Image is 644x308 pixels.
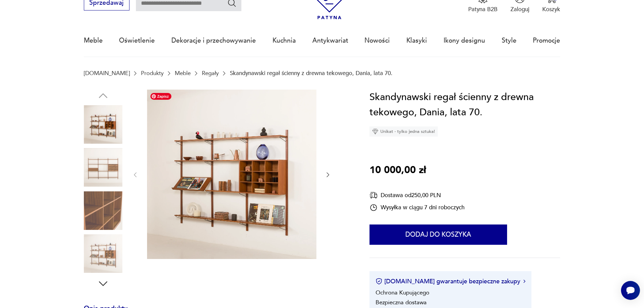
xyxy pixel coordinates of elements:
a: Oświetlenie [119,25,155,56]
p: 10 000,00 zł [369,163,426,178]
a: Meble [175,70,191,76]
img: Ikona certyfikatu [376,278,382,285]
a: Meble [84,25,103,56]
a: Regały [202,70,219,76]
h1: Skandynawski regał ścienny z drewna tekowego, Dania, lata 70. [369,90,560,120]
a: [DOMAIN_NAME] [84,70,130,76]
a: Antykwariat [312,25,348,56]
li: Bezpieczna dostawa [376,299,427,306]
span: Zapisz [150,93,171,100]
a: Promocje [533,25,560,56]
a: Produkty [141,70,164,76]
iframe: Smartsupp widget button [621,281,640,300]
img: Zdjęcie produktu Skandynawski regał ścienny z drewna tekowego, Dania, lata 70. [84,191,122,230]
a: Style [502,25,517,56]
img: Zdjęcie produktu Skandynawski regał ścienny z drewna tekowego, Dania, lata 70. [147,90,316,259]
li: Ochrona Kupującego [376,289,429,297]
a: Klasyki [406,25,427,56]
button: Dodaj do koszyka [369,224,507,245]
img: Ikona diamentu [372,128,378,135]
img: Zdjęcie produktu Skandynawski regał ścienny z drewna tekowego, Dania, lata 70. [84,148,122,187]
a: Nowości [364,25,390,56]
p: Skandynawski regał ścienny z drewna tekowego, Dania, lata 70. [230,70,392,76]
a: Kuchnia [272,25,296,56]
a: Ikony designu [444,25,485,56]
img: Zdjęcie produktu Skandynawski regał ścienny z drewna tekowego, Dania, lata 70. [84,234,122,273]
p: Zaloguj [510,5,529,13]
button: [DOMAIN_NAME] gwarantuje bezpieczne zakupy [376,277,525,286]
img: Ikona dostawy [369,191,378,199]
p: Koszyk [542,5,560,13]
a: Sprzedawaj [84,1,129,6]
img: Ikona strzałki w prawo [523,280,525,283]
a: Dekoracje i przechowywanie [171,25,256,56]
img: Zdjęcie produktu Skandynawski regał ścienny z drewna tekowego, Dania, lata 70. [84,105,122,144]
div: Unikat - tylko jedna sztuka! [369,126,438,137]
div: Dostawa od 250,00 PLN [369,191,464,199]
p: Patyna B2B [468,5,498,13]
div: Wysyłka w ciągu 7 dni roboczych [369,204,464,212]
